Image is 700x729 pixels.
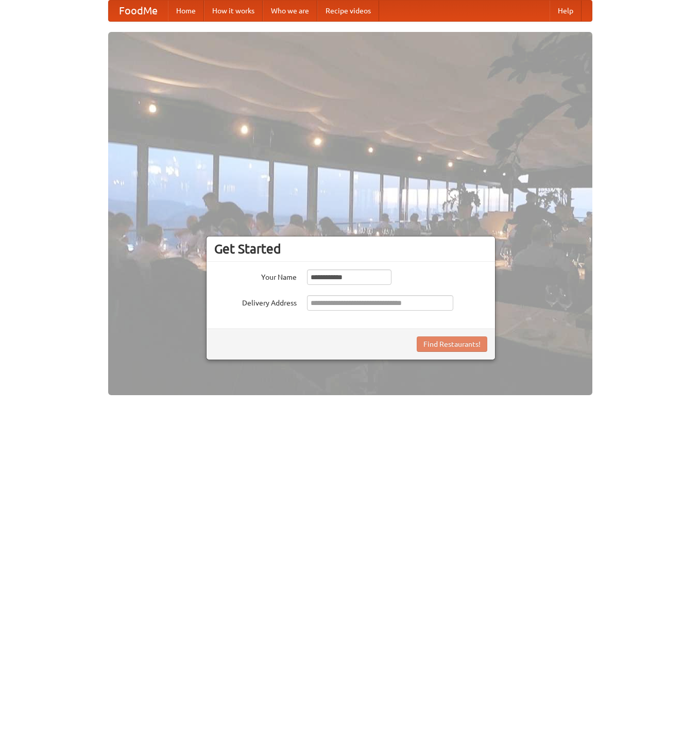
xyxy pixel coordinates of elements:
[214,269,297,282] label: Your Name
[204,1,263,21] a: How it works
[317,1,379,21] a: Recipe videos
[550,1,582,21] a: Help
[109,1,168,21] a: FoodMe
[214,295,297,308] label: Delivery Address
[214,241,487,257] h3: Get Started
[263,1,317,21] a: Who we are
[168,1,204,21] a: Home
[417,336,487,352] button: Find Restaurants!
